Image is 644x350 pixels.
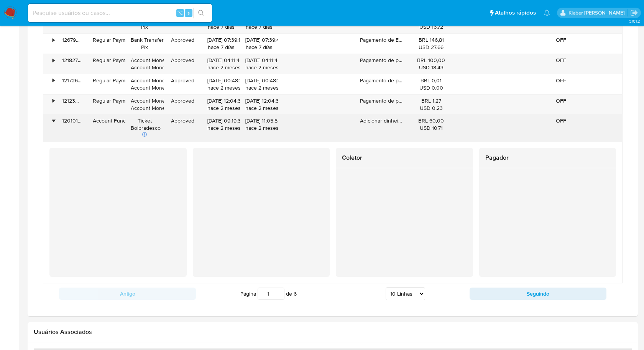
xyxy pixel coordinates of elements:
[629,18,640,24] span: 3.161.2
[193,8,209,18] button: search-icon
[187,9,190,16] span: s
[495,9,536,17] span: Atalhos rápidos
[34,328,632,336] h2: Usuários Associados
[568,9,628,16] p: kleber.bueno@mercadolivre.com
[177,9,183,16] span: ⌥
[630,9,638,17] a: Sair
[28,8,212,18] input: Pesquise usuários ou casos...
[544,10,550,16] a: Notificações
